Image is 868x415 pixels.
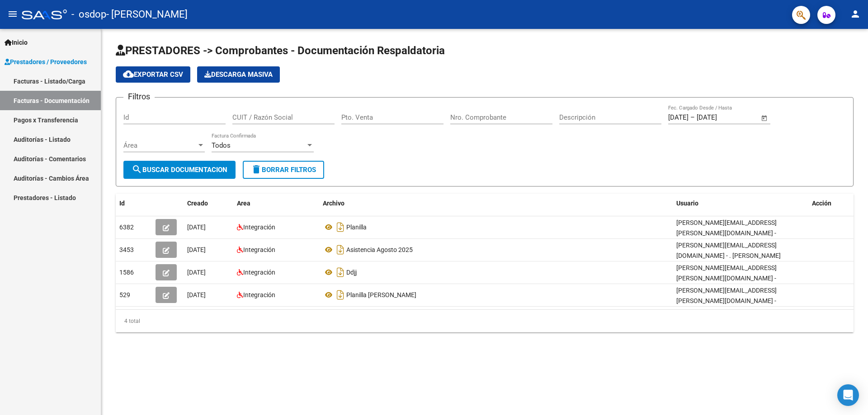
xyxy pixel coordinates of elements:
[335,220,346,234] i: Descargar documento
[335,242,346,257] i: Descargar documento
[123,141,197,149] span: Área
[5,37,28,47] span: Inicio
[116,66,190,83] button: Exportar CSV
[676,264,777,292] span: [PERSON_NAME][EMAIL_ADDRESS][PERSON_NAME][DOMAIN_NAME] - [PERSON_NAME]
[243,269,275,276] span: Integración
[116,44,445,57] span: PRESTADORES -> Comprobantes - Documentación Respaldatoria
[243,161,324,179] button: Borrar Filtros
[346,269,357,276] span: Ddjj
[197,66,280,83] app-download-masive: Descarga masiva de comprobantes (adjuntos)
[5,57,87,67] span: Prestadores / Proveedores
[759,113,770,123] button: Open calendar
[668,113,689,121] input: Fecha inicio
[335,288,346,302] i: Descargar documento
[243,291,275,298] span: Integración
[71,5,106,24] span: - osdop
[123,161,236,179] button: Buscar Documentacion
[123,70,183,79] span: Exportar CSV
[187,224,206,231] span: [DATE]
[7,9,18,19] mat-icon: menu
[697,113,741,121] input: Fecha fin
[676,200,698,207] span: Usuario
[116,194,152,213] datatable-header-cell: Id
[251,166,316,174] span: Borrar Filtros
[676,242,781,259] span: [PERSON_NAME][EMAIL_ADDRESS][DOMAIN_NAME] - . [PERSON_NAME]
[237,200,250,207] span: Area
[319,194,673,213] datatable-header-cell: Archivo
[123,69,134,79] mat-icon: cloud_download
[187,291,206,298] span: [DATE]
[119,200,125,207] span: Id
[132,166,227,174] span: Buscar Documentacion
[243,246,275,253] span: Integración
[251,164,262,175] mat-icon: delete
[119,224,134,231] span: 6382
[197,66,280,83] button: Descarga Masiva
[690,113,695,121] span: –
[346,291,416,298] span: Planilla [PERSON_NAME]
[132,164,142,175] mat-icon: search
[812,200,831,207] span: Acción
[106,5,188,24] span: - [PERSON_NAME]
[335,265,346,280] i: Descargar documento
[676,219,777,247] span: [PERSON_NAME][EMAIL_ADDRESS][PERSON_NAME][DOMAIN_NAME] - [PERSON_NAME]
[204,70,273,79] span: Descarga Masiva
[243,224,275,231] span: Integración
[850,9,861,19] mat-icon: person
[187,246,206,253] span: [DATE]
[184,194,233,213] datatable-header-cell: Creado
[676,287,777,315] span: [PERSON_NAME][EMAIL_ADDRESS][PERSON_NAME][DOMAIN_NAME] - [PERSON_NAME]
[187,200,208,207] span: Creado
[119,246,134,253] span: 3453
[346,224,367,231] span: Planilla
[116,310,854,332] div: 4 total
[323,200,344,207] span: Archivo
[233,194,319,213] datatable-header-cell: Area
[212,141,231,149] span: Todos
[187,269,206,276] span: [DATE]
[346,246,413,253] span: Asistencia Agosto 2025
[837,384,859,406] div: Open Intercom Messenger
[673,194,808,213] datatable-header-cell: Usuario
[119,291,130,298] span: 529
[119,269,134,276] span: 1586
[808,194,854,213] datatable-header-cell: Acción
[123,90,155,103] h3: Filtros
